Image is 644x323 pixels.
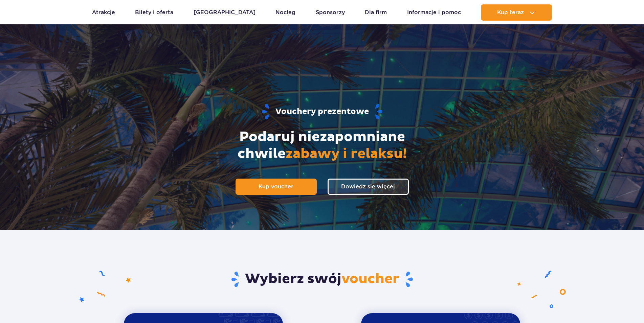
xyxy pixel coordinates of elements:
[341,183,395,190] span: Dowiedz się więcej
[259,183,293,190] span: Kup voucher
[407,4,461,21] a: Informacje i pomoc
[135,4,173,21] a: Bilety i oferta
[497,9,524,16] span: Kup teraz
[481,4,552,21] button: Kup teraz
[365,4,387,21] a: Dla firm
[328,179,409,195] a: Dowiedz się więcej
[316,4,345,21] a: Sponsorzy
[105,103,540,120] h1: Vouchery prezentowe
[124,271,520,288] h2: Wybierz swój
[92,4,115,21] a: Atrakcje
[194,4,256,21] a: [GEOGRAPHIC_DATA]
[341,271,399,287] span: voucher
[275,4,295,21] a: Nocleg
[204,129,441,162] h2: Podaruj niezapomniane chwile
[286,145,407,162] span: zabawy i relaksu!
[236,179,317,195] a: Kup voucher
